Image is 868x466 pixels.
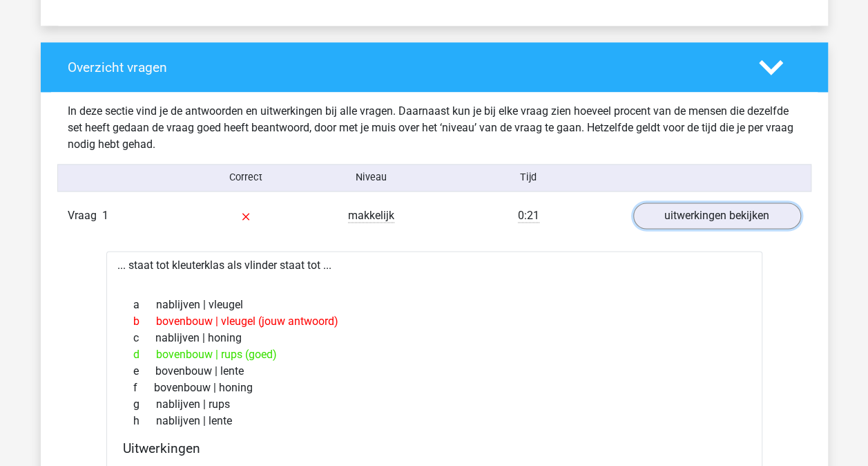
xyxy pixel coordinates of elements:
span: f [133,379,154,395]
div: Tijd [434,170,622,185]
span: e [133,362,155,379]
h4: Overzicht vragen [68,59,738,75]
div: bovenbouw | vleugel (jouw antwoord) [123,313,746,329]
span: b [133,313,156,329]
span: g [133,395,156,412]
span: c [133,329,155,346]
div: Correct [183,170,309,185]
div: bovenbouw | honing [123,379,746,395]
div: nablijven | honing [123,329,746,346]
h4: Uitwerkingen [123,440,746,456]
div: bovenbouw | lente [123,362,746,379]
span: a [133,296,156,313]
div: nablijven | rups [123,395,746,412]
div: In deze sectie vind je de antwoorden en uitwerkingen bij alle vragen. Daarnaast kun je bij elke v... [57,103,811,153]
span: h [133,412,156,429]
div: Niveau [309,170,434,185]
span: d [133,346,156,362]
span: 0:21 [518,209,539,223]
span: makkelijk [348,209,394,223]
div: nablijven | vleugel [123,296,746,313]
div: bovenbouw | rups (goed) [123,346,746,362]
span: Vraag [68,207,102,224]
a: uitwerkingen bekijken [633,203,801,229]
span: 1 [102,209,108,222]
div: nablijven | lente [123,412,746,429]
